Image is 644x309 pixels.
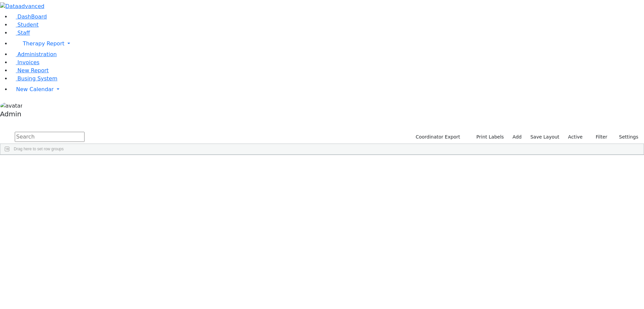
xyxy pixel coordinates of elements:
[16,86,54,92] span: New Calendar
[15,132,85,142] input: Search
[17,22,39,28] span: Student
[17,67,49,74] span: New Report
[17,59,40,66] span: Invoices
[17,75,57,82] span: Busing System
[11,67,49,74] a: New Report
[411,132,463,142] button: Coordinator Export
[11,22,39,28] a: Student
[11,83,644,96] a: New Calendar
[11,75,57,82] a: Busing System
[23,40,64,47] span: Therapy Report
[11,30,30,36] a: Staff
[11,59,40,66] a: Invoices
[11,51,57,57] a: Administration
[587,132,610,142] button: Filter
[17,13,47,20] span: DashBoard
[11,37,644,50] a: Therapy Report
[527,132,562,142] button: Save Layout
[17,51,57,57] span: Administration
[509,132,525,142] a: Add
[11,13,47,20] a: DashBoard
[469,132,507,142] button: Print Labels
[17,30,30,36] span: Staff
[14,147,64,151] span: Drag here to set row groups
[610,132,641,142] button: Settings
[565,132,586,142] label: Active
